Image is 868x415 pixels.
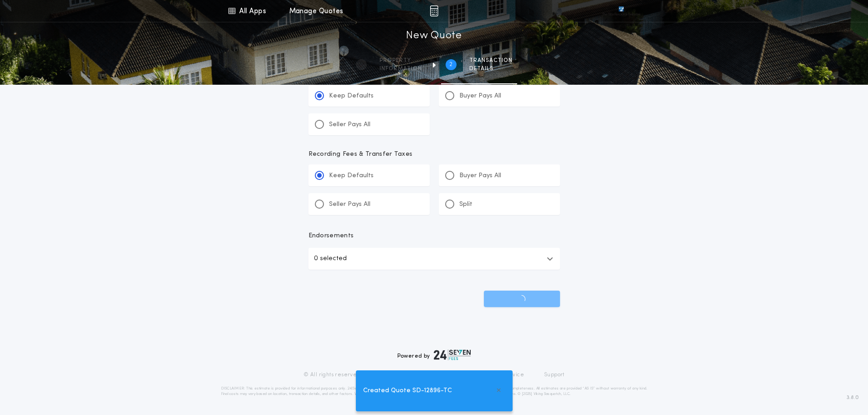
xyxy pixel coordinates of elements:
p: Endorsements [308,231,560,241]
p: Buyer Pays All [459,171,501,180]
span: details [469,65,513,72]
h2: 2 [449,61,452,68]
img: vs-icon [602,6,640,15]
span: Created Quote SD-12896-TC [363,386,452,396]
div: Powered by [397,349,471,360]
span: Transaction [469,57,513,64]
img: img [430,5,438,16]
p: Recording Fees & Transfer Taxes [308,150,560,159]
p: Seller Pays All [329,120,370,129]
img: logo [434,349,471,360]
button: 0 selected [308,248,560,270]
p: Buyer Pays All [459,92,501,101]
p: Keep Defaults [329,92,374,101]
h1: New Quote [406,29,462,43]
p: Keep Defaults [329,171,374,180]
span: information [380,65,422,72]
p: Seller Pays All [329,200,370,209]
span: Property [380,57,422,64]
p: 0 selected [314,253,347,264]
p: Split [459,200,473,209]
